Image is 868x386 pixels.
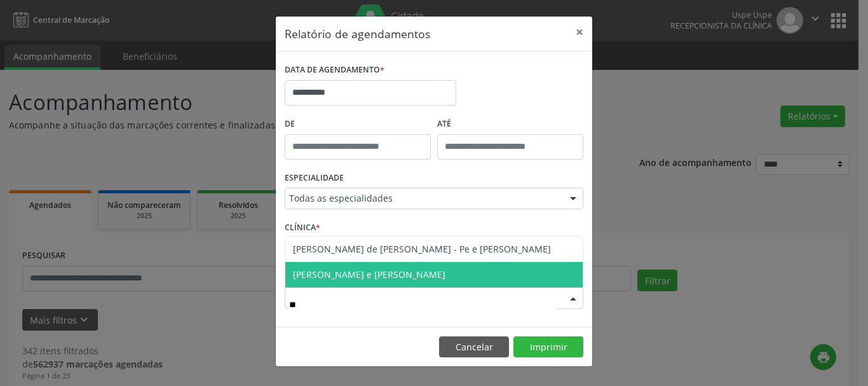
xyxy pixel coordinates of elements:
button: Imprimir [513,336,583,358]
span: Todas as especialidades [289,192,557,205]
h5: Relatório de agendamentos [285,25,430,42]
label: ATÉ [437,114,583,134]
label: ESPECIALIDADE [285,169,344,188]
button: Cancelar [439,336,509,358]
label: DATA DE AGENDAMENTO [285,60,384,80]
span: [PERSON_NAME] e [PERSON_NAME] [293,268,445,280]
button: Close [567,17,592,48]
label: De [285,114,431,134]
label: CLÍNICA [285,218,320,238]
span: [PERSON_NAME] de [PERSON_NAME] - Pe e [PERSON_NAME] [293,243,551,255]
